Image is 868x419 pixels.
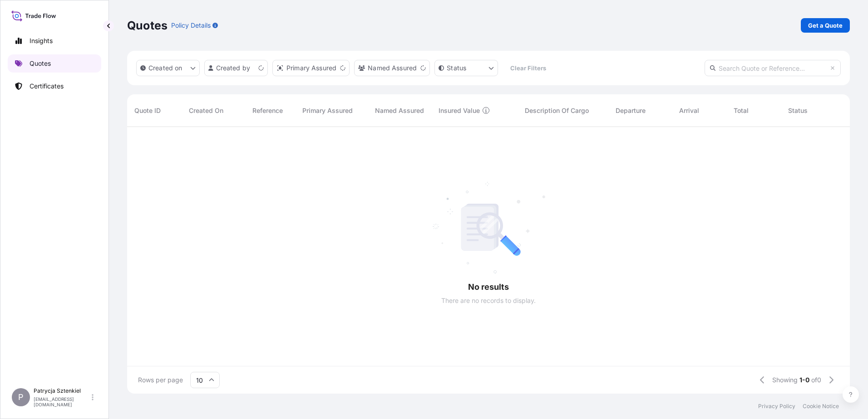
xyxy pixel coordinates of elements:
[252,106,283,115] span: Reference
[808,21,843,30] p: Get a Quote
[503,61,553,75] button: Clear Filters
[788,106,808,115] span: Status
[286,63,336,73] p: Primary Assured
[136,60,200,76] button: createdOn Filter options
[434,60,498,76] button: certificateStatus Filter options
[189,106,223,115] span: Created On
[18,393,24,402] span: P
[34,396,90,407] p: [EMAIL_ADDRESS][DOMAIN_NAME]
[734,106,749,115] span: Total
[216,63,251,73] p: Created by
[8,77,101,95] a: Certificates
[127,18,168,33] p: Quotes
[811,375,821,385] span: of 0
[30,59,51,68] p: Quotes
[134,106,161,115] span: Quote ID
[30,82,64,91] p: Certificates
[148,63,182,73] p: Created on
[138,375,183,385] span: Rows per page
[8,32,101,50] a: Insights
[447,63,466,73] p: Status
[204,60,268,76] button: createdBy Filter options
[799,375,809,385] span: 1-0
[354,60,430,76] button: cargoOwner Filter options
[272,60,350,76] button: distributor Filter options
[34,387,90,395] p: Patrycja Sztenkiel
[439,106,480,115] span: Insured Value
[375,106,424,115] span: Named Assured
[302,106,353,115] span: Primary Assured
[510,63,546,73] p: Clear Filters
[679,106,699,115] span: Arrival
[368,63,417,73] p: Named Assured
[758,403,795,410] a: Privacy Policy
[171,21,211,30] p: Policy Details
[801,18,850,33] a: Get a Quote
[705,60,841,76] input: Search Quote or Reference...
[525,106,589,115] span: Description Of Cargo
[803,403,839,410] a: Cookie Notice
[772,375,798,385] span: Showing
[616,106,646,115] span: Departure
[30,36,53,45] p: Insights
[8,54,101,73] a: Quotes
